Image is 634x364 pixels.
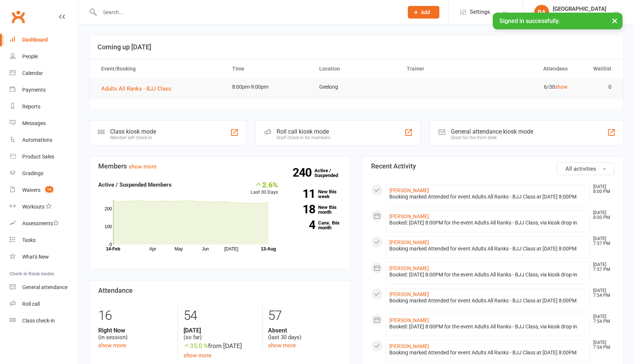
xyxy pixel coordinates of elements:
a: Product Sales [10,148,78,165]
div: Booking marked Attended for event Adults All Ranks - BJJ Class at [DATE] 8:00PM [389,194,587,200]
a: 4Canx. this month [289,220,342,230]
div: Automations [22,137,52,143]
input: Search... [98,7,398,17]
time: [DATE] 7:57 PM [590,262,614,272]
div: (so far) [184,327,257,341]
a: show more [184,352,211,359]
div: Dashboard [22,37,48,43]
div: Booked: [DATE] 8:00PM for the event Adults All Ranks - BJJ Class, via kiosk drop-in [389,324,587,330]
div: 57 [268,305,341,327]
a: People [10,48,78,65]
div: Roll call kiosk mode [277,128,330,135]
th: Trainer [400,59,487,78]
time: [DATE] 8:00 PM [590,184,614,194]
time: [DATE] 7:57 PM [590,236,614,246]
a: 240Active / Suspended [314,163,347,183]
h3: Members [98,163,341,170]
h3: Attendance [98,287,341,294]
div: [GEOGRAPHIC_DATA] [553,6,606,12]
div: Payments [22,87,46,93]
time: [DATE] 7:54 PM [590,314,614,324]
td: 0 [574,78,618,96]
div: Product Sales [22,154,54,160]
strong: 240 [293,167,314,178]
div: Messages [22,120,46,126]
a: show more [268,342,296,349]
div: Member self check-in [110,135,156,140]
button: All activities [557,163,614,175]
div: General attendance [22,284,67,290]
span: Adults All Ranks - BJJ Class [101,85,171,92]
span: 35.0 % [184,342,208,350]
strong: Active / Suspended Members [98,181,172,188]
div: Reports [22,104,40,109]
a: Gradings [10,165,78,182]
div: Tasks [22,237,36,243]
a: Reports [10,98,78,115]
a: 18New this month [289,205,342,214]
strong: [DATE] [184,327,257,334]
th: Attendees [487,59,574,78]
div: Workouts [22,204,44,210]
button: Adults All Ranks - BJJ Class [101,84,176,93]
div: People [22,53,38,59]
h3: Coming up [DATE] [98,43,615,51]
th: Waitlist [574,59,618,78]
a: Automations [10,132,78,148]
strong: Absent [268,327,341,334]
a: Workouts [10,199,78,215]
td: 6/30 [487,78,574,96]
div: Booked: [DATE] 8:00PM for the event Adults All Ranks - BJJ Class, via kiosk drop-in [389,220,587,226]
a: 11New this week [289,189,342,199]
div: (last 30 days) [268,327,341,341]
a: Tasks [10,232,78,249]
a: Payments [10,82,78,98]
span: Add [421,9,430,15]
div: Last 30 Days [251,180,278,196]
div: Booking marked Attended for event Adults All Ranks - BJJ Class at [DATE] 8:00PM [389,298,587,304]
div: Gradings [22,170,43,176]
button: × [608,13,621,29]
div: 54 [184,305,257,327]
span: All activities [565,165,596,172]
th: Event/Booking [95,59,225,78]
a: [PERSON_NAME] [389,317,429,323]
div: What's New [22,254,49,260]
a: Waivers 16 [10,182,78,199]
a: [PERSON_NAME] [389,265,429,271]
div: 2.6% [251,180,278,188]
time: [DATE] 8:00 PM [590,210,614,220]
h3: Recent Activity [371,163,614,170]
div: Booking marked Attended for event Adults All Ranks - BJJ Class at [DATE] 8:00PM [389,246,587,252]
div: Class kiosk mode [110,128,156,135]
a: show more [129,163,156,170]
div: General attendance kiosk mode [451,128,533,135]
div: Booking marked Attended for event Adults All Ranks - BJJ Class at [DATE] 8:00PM [389,350,587,356]
div: Class check-in [22,318,55,324]
div: Booked: [DATE] 8:00PM for the event Adults All Ranks - BJJ Class, via kiosk drop-in [389,272,587,278]
div: Waivers [22,187,40,193]
strong: 18 [289,204,315,215]
a: [PERSON_NAME] [389,187,429,193]
time: [DATE] 7:54 PM [590,288,614,298]
a: show [555,84,568,90]
div: (in session) [98,327,172,341]
strong: 11 [289,188,315,199]
strong: Right Now [98,327,172,334]
a: [PERSON_NAME] [389,239,429,245]
a: show more [98,342,126,349]
span: Signed in successfully. [499,17,560,24]
a: What's New [10,249,78,265]
div: [GEOGRAPHIC_DATA] [553,12,606,19]
a: Class kiosk mode [10,312,78,329]
th: Time [225,59,313,78]
div: Calendar [22,70,43,76]
a: Calendar [10,65,78,82]
a: General attendance kiosk mode [10,279,78,296]
td: Geelong [313,78,400,96]
a: Assessments [10,215,78,232]
span: Settings [470,4,490,20]
a: Dashboard [10,32,78,48]
div: RA [534,5,549,20]
button: Add [408,6,439,19]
